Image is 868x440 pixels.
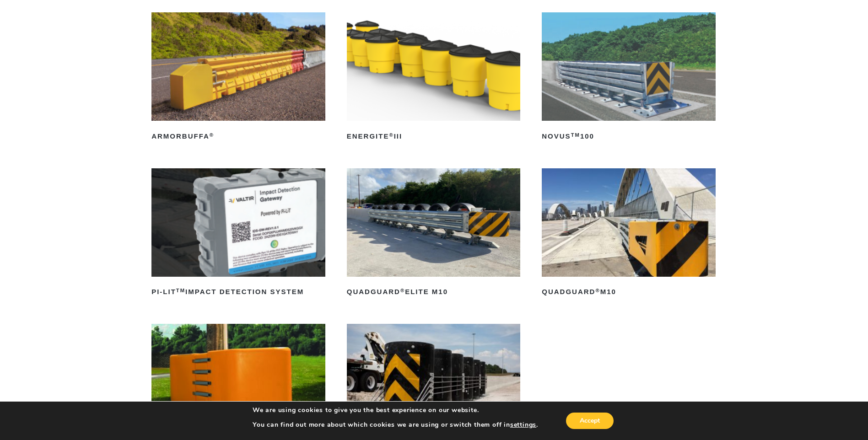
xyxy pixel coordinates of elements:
[253,406,538,414] p: We are using cookies to give you the best experience on our website.
[566,413,614,429] button: Accept
[389,132,394,138] sup: ®
[151,12,325,144] a: ArmorBuffa®
[347,285,521,300] h2: QuadGuard Elite M10
[571,132,580,138] sup: TM
[347,12,521,144] a: ENERGITE®III
[151,129,325,144] h2: ArmorBuffa
[347,168,521,300] a: QuadGuard®Elite M10
[542,168,716,300] a: QuadGuard®M10
[210,132,214,138] sup: ®
[151,285,325,300] h2: PI-LIT Impact Detection System
[253,421,538,429] p: You can find out more about which cookies we are using or switch them off in .
[400,288,405,293] sup: ®
[542,129,716,144] h2: NOVUS 100
[510,421,536,429] button: settings
[542,285,716,300] h2: QuadGuard M10
[347,129,521,144] h2: ENERGITE III
[176,288,185,293] sup: TM
[595,288,600,293] sup: ®
[151,168,325,300] a: PI-LITTMImpact Detection System
[542,12,716,144] a: NOVUSTM100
